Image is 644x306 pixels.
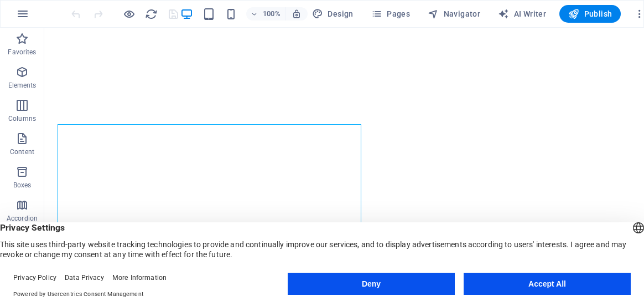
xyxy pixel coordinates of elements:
[428,8,480,19] span: Navigator
[423,5,485,23] button: Navigator
[498,8,546,19] span: AI Writer
[8,48,36,57] p: Favorites
[122,7,136,21] button: Click here to leave preview mode and continue editing
[8,81,37,90] p: Elements
[292,9,302,19] i: On resize automatically adjust zoom level to fit chosen device.
[13,181,32,190] p: Boxes
[145,8,158,21] i: Reload page
[10,147,34,156] p: Content
[568,8,612,19] span: Publish
[494,5,550,23] button: AI Writer
[312,8,354,19] span: Design
[559,5,621,23] button: Publish
[7,214,38,223] p: Accordion
[308,5,358,23] button: Design
[8,114,36,123] p: Columns
[144,7,158,21] button: reload
[308,5,358,23] div: Design (Ctrl+Alt+Y)
[263,7,281,21] h6: 100%
[371,8,410,19] span: Pages
[246,7,285,21] button: 100%
[367,5,414,23] button: Pages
